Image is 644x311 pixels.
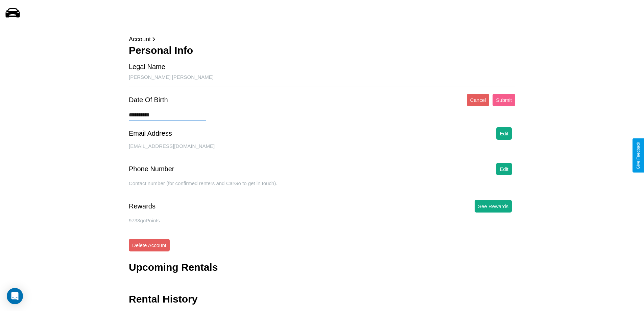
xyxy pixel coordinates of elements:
h3: Upcoming Rentals [129,262,218,273]
div: [PERSON_NAME] [PERSON_NAME] [129,74,515,87]
h3: Personal Info [129,45,515,56]
div: [EMAIL_ADDRESS][DOMAIN_NAME] [129,143,515,156]
button: Submit [493,94,515,106]
button: Edit [496,163,512,175]
div: Contact number (for confirmed renters and CarGo to get in touch). [129,180,515,193]
p: 9733 goPoints [129,216,515,225]
div: Date Of Birth [129,96,168,104]
div: Email Address [129,130,172,137]
button: Delete Account [129,239,170,251]
div: Rewards [129,202,156,210]
p: Account [129,34,515,45]
button: Cancel [467,94,490,106]
div: Give Feedback [636,142,641,169]
h3: Rental History [129,293,197,305]
div: Legal Name [129,63,165,71]
button: See Rewards [475,200,512,213]
button: Edit [496,127,512,140]
div: Open Intercom Messenger [7,288,23,304]
div: Phone Number [129,165,174,173]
